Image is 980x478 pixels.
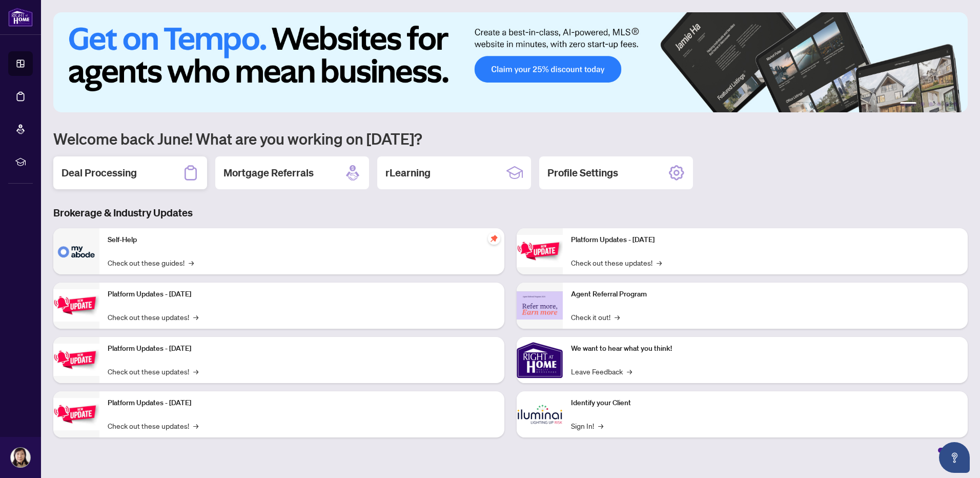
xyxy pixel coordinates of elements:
[189,257,194,268] span: →
[571,366,632,377] a: Leave Feedback→
[571,234,959,246] p: Platform Updates - [DATE]
[900,102,916,106] button: 1
[62,166,137,180] h2: Deal Processing
[223,166,314,180] h2: Mortgage Referrals
[193,311,198,323] span: →
[571,257,662,268] a: Check out these updates!→
[571,311,620,323] a: Check it out!→
[488,232,500,245] span: pushpin
[108,234,496,246] p: Self-Help
[53,129,968,148] h1: Welcome back June! What are you working on [DATE]?
[571,289,959,300] p: Agent Referral Program
[53,12,968,112] img: Slide 0
[11,448,30,467] img: Profile Icon
[108,366,198,377] a: Check out these updates!→
[598,420,603,431] span: →
[615,311,620,323] span: →
[53,228,99,274] img: Self-Help
[53,206,968,220] h3: Brokerage & Industry Updates
[53,398,99,430] img: Platform Updates - July 8, 2025
[571,397,959,409] p: Identify your Client
[929,102,933,106] button: 3
[953,102,957,106] button: 6
[657,257,662,268] span: →
[517,337,563,383] img: We want to hear what you think!
[517,235,563,267] img: Platform Updates - June 23, 2025
[571,420,603,431] a: Sign In!→
[571,343,959,354] p: We want to hear what you think!
[193,420,198,431] span: →
[385,166,431,180] h2: rLearning
[193,366,198,377] span: →
[627,366,632,377] span: →
[108,311,198,323] a: Check out these updates!→
[108,397,496,409] p: Platform Updates - [DATE]
[517,391,563,437] img: Identify your Client
[547,166,618,180] h2: Profile Settings
[53,289,99,322] img: Platform Updates - September 16, 2025
[108,257,194,268] a: Check out these guides!→
[921,102,925,106] button: 2
[108,343,496,354] p: Platform Updates - [DATE]
[517,291,563,320] img: Agent Referral Program
[108,289,496,300] p: Platform Updates - [DATE]
[108,420,198,431] a: Check out these updates!→
[937,102,941,106] button: 4
[53,344,99,376] img: Platform Updates - July 21, 2025
[8,8,33,27] img: logo
[945,102,949,106] button: 5
[939,442,970,473] button: Open asap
